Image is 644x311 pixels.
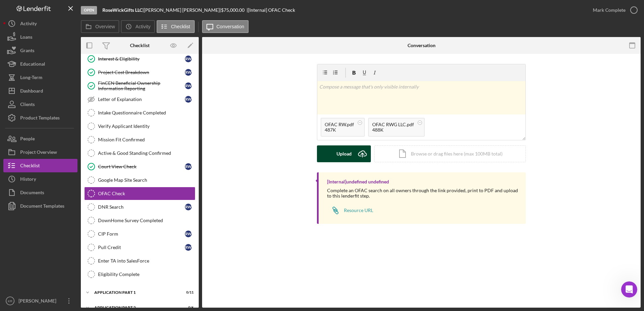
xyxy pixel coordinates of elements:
[84,160,195,173] a: Court View CheckRW
[7,85,120,93] p: How-To
[98,150,195,156] div: Active & Good Standing Confirmed
[94,306,177,310] div: Application Part 2
[20,44,34,59] div: Grants
[327,179,389,184] div: [Internal] undefined undefined
[336,145,352,162] div: Upload
[98,218,195,223] div: DownHome Survey Completed
[4,18,130,31] input: Search for help
[17,294,61,309] div: [PERSON_NAME]
[84,268,195,281] a: Eligibility Complete
[372,127,414,133] div: 488K
[84,106,195,119] a: Intake Questionnaire Completed
[98,70,185,75] div: Project Cost Breakdown
[98,137,195,142] div: Mission Fit Confirmed
[94,290,177,295] div: Application Part 1
[247,7,295,13] div: | [Internal] OFAC Check
[3,57,77,71] a: Educational
[7,68,31,75] span: 15 articles
[20,199,64,214] div: Document Templates
[221,7,247,13] div: $75,000.00
[3,84,77,98] button: Dashboard
[185,82,192,89] div: R W
[90,210,135,237] button: Help
[84,200,195,214] a: DNR SearchRW
[20,98,35,113] div: Clients
[3,111,77,125] button: Product Templates
[84,187,195,200] a: OFAC Check
[98,80,185,91] div: FinCEN Beneficial Ownership Information Reporting
[20,145,57,161] div: Project Overview
[84,66,195,79] a: Project Cost BreakdownRW
[3,145,77,159] button: Project Overview
[7,112,120,119] p: Add-Ons & Integrations
[185,56,192,62] div: R W
[3,132,77,145] a: People
[84,79,195,93] a: FinCEN Beneficial Ownership Information ReportingRW
[118,3,130,15] div: Close
[327,204,373,217] a: Resource URL
[157,20,195,33] button: Checklist
[185,163,192,170] div: R W
[7,173,120,194] p: How to set-up and use the Participants feature to manage co-borrowers, guarantors, and co-owners ...
[3,159,77,172] a: Checklist
[3,71,77,84] a: Long-Term
[217,24,245,29] label: Conversation
[7,120,29,127] span: 4 articles
[84,52,195,66] a: Interest & EligibilityRW
[84,146,195,160] a: Active & Good Standing Confirmed
[20,57,45,72] div: Educational
[185,69,192,76] div: R W
[20,159,40,174] div: Checklist
[98,177,195,183] div: Google Map Site Search
[185,204,192,210] div: R W
[408,43,436,48] div: Conversation
[202,20,249,33] button: Conversation
[15,227,29,232] span: Home
[98,56,185,62] div: Interest & Eligibility
[7,146,31,153] span: 11 articles
[98,272,195,277] div: Eligibility Complete
[84,254,195,268] a: Enter TA into SalesForce
[20,132,35,147] div: People
[325,127,354,133] div: 487K
[135,24,150,29] label: Activity
[3,44,77,57] button: Grants
[20,84,43,99] div: Dashboard
[59,3,77,14] h1: Help
[171,24,190,29] label: Checklist
[185,244,192,251] div: R W
[121,20,155,33] button: Activity
[586,3,641,17] button: Mark Complete
[84,241,195,254] a: Pull CreditRW
[102,7,142,13] b: RoseWickGifts LLC
[84,119,195,133] a: Verify Applicant Identity
[98,124,195,129] div: Verify Applicant Identity
[185,231,192,237] div: R W
[81,6,97,14] div: Open
[7,59,120,66] p: Getting Started with Lenderfit
[325,122,354,127] div: OFAC RW.pdf
[3,186,77,199] a: Documents
[3,98,77,111] button: Clients
[3,30,77,44] button: Loans
[3,294,77,308] button: KR[PERSON_NAME]
[317,145,371,162] button: Upload
[182,306,194,310] div: 0 / 6
[3,199,77,213] button: Document Templates
[98,258,195,264] div: Enter TA into SalesForce
[130,43,150,48] div: Checklist
[98,97,185,102] div: Letter of Explanation
[7,94,31,101] span: 52 articles
[20,172,36,187] div: History
[3,172,77,186] a: History
[327,188,519,199] div: Complete an OFAC search on all owners through the link provided, print to PDF and upload to this ...
[20,111,60,126] div: Product Templates
[84,214,195,227] a: DownHome Survey Completed
[84,133,195,146] a: Mission Fit Confirmed
[20,30,32,45] div: Loans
